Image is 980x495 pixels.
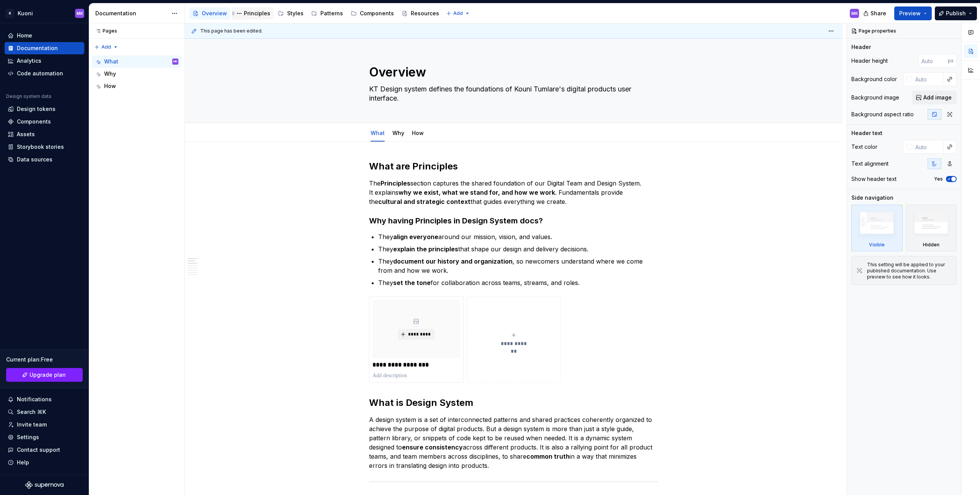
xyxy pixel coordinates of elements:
[17,156,52,163] div: Data sources
[906,205,957,251] div: Hidden
[5,431,84,443] a: Settings
[6,368,83,382] a: Upgrade plan
[453,10,463,16] span: Add
[5,29,84,42] a: Home
[935,7,977,20] button: Publish
[92,42,121,52] button: Add
[378,198,470,205] strong: cultural and strategic context
[200,28,263,34] span: This page has been edited.
[104,82,116,90] div: How
[851,94,899,101] div: Background image
[399,7,442,20] a: Resources
[899,10,921,17] span: Preview
[17,408,46,416] div: Search ⌘K
[411,10,439,17] div: Resources
[5,406,84,418] button: Search ⌘K
[444,8,472,19] button: Add
[287,10,304,17] div: Styles
[369,397,658,409] h2: What is Design System
[202,10,227,17] div: Overview
[948,58,954,64] p: px
[369,160,658,173] h2: What are Principles
[367,83,657,104] textarea: KT Design system defines the foundations of Kouni Tumlare's digital products user interface.
[173,58,178,65] div: MK
[92,55,181,68] a: WhatMK
[871,10,886,17] span: Share
[232,7,273,20] a: Principles
[851,194,893,202] div: Side navigation
[17,32,32,39] div: Home
[851,160,889,168] div: Text alignment
[923,242,939,248] div: Hidden
[6,93,51,99] div: Design system data
[92,80,181,92] a: How
[399,189,555,196] strong: why we exist, what we stand for, and how we work
[5,456,84,469] button: Help
[378,257,658,275] p: They , so newcomers understand where we come from and how we work.
[851,143,877,151] div: Text color
[851,111,914,118] div: Background aspect ratio
[851,43,871,51] div: Header
[409,125,427,141] div: How
[392,130,404,136] a: Why
[244,10,270,17] div: Principles
[393,257,513,265] strong: document our history and organization
[5,141,84,153] a: Storybook stories
[869,242,885,248] div: Visible
[867,262,952,280] div: This setting will be applied to your published documentation. Use preview to see how it looks.
[371,130,385,136] a: What
[894,7,932,20] button: Preview
[17,44,58,52] div: Documentation
[17,421,47,428] div: Invite team
[275,7,307,20] a: Styles
[367,63,657,81] textarea: Overview
[912,91,957,104] button: Add image
[77,10,83,16] div: MK
[381,179,410,187] strong: Principles
[851,205,903,251] div: Visible
[918,54,948,68] input: Auto
[320,10,343,17] div: Patterns
[5,55,84,67] a: Analytics
[189,7,230,20] a: Overview
[25,481,64,489] svg: Supernova Logo
[104,70,116,78] div: Why
[5,393,84,405] button: Notifications
[5,128,84,140] a: Assets
[851,75,897,83] div: Background color
[308,7,346,20] a: Patterns
[5,67,84,80] a: Code automation
[5,103,84,115] a: Design tokens
[393,233,438,241] strong: align everyone
[5,418,84,431] a: Invite team
[369,216,543,225] strong: Why having Principles in Design System docs?
[851,57,888,65] div: Header height
[189,6,442,21] div: Page tree
[348,7,397,20] a: Components
[912,140,943,154] input: Auto
[5,444,84,456] button: Contact support
[378,232,658,241] p: They around our mission, vision, and values.
[17,433,39,441] div: Settings
[17,118,51,125] div: Components
[5,9,15,18] div: K
[17,396,52,403] div: Notifications
[378,278,658,287] p: They for collaboration across teams, streams, and roles.
[412,130,424,136] a: How
[17,446,60,454] div: Contact support
[17,459,29,466] div: Help
[923,94,952,101] span: Add image
[360,10,394,17] div: Components
[5,42,84,54] a: Documentation
[934,176,943,182] label: Yes
[95,10,168,17] div: Documentation
[5,116,84,128] a: Components
[104,58,118,65] div: What
[367,125,388,141] div: What
[378,244,658,254] p: They that shape our design and delivery decisions.
[6,356,83,363] div: Current plan : Free
[859,7,891,20] button: Share
[2,5,87,21] button: KKuoniMK
[17,130,35,138] div: Assets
